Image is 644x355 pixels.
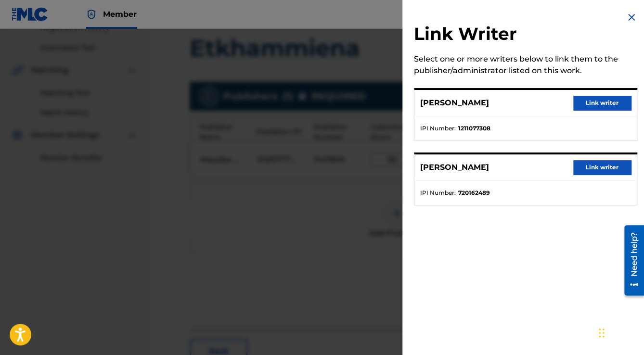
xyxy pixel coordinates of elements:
[420,97,489,109] p: [PERSON_NAME]
[617,222,644,299] iframe: Resource Center
[420,124,456,133] span: IPI Number :
[420,189,456,197] span: IPI Number :
[12,7,49,21] img: MLC Logo
[86,9,97,20] img: Top Rightsholder
[573,96,631,110] button: Link writer
[596,309,644,355] iframe: Chat Widget
[458,189,490,197] strong: 720162489
[573,160,631,175] button: Link writer
[420,162,489,173] p: [PERSON_NAME]
[599,318,605,347] div: Drag
[414,53,637,76] div: Select one or more writers below to link them to the publisher/administrator listed on this work.
[414,23,637,48] h2: Link Writer
[103,9,137,20] span: Member
[458,124,490,133] strong: 1211077308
